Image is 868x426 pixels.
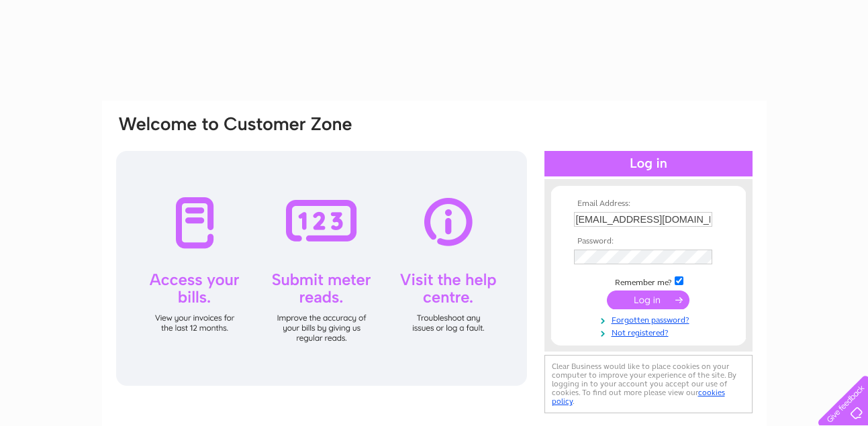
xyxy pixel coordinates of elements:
[571,274,726,288] td: Remember me?
[607,290,689,309] input: Submit
[571,237,726,246] th: Password:
[544,355,753,413] div: Clear Business would like to place cookies on your computer to improve your experience of the sit...
[552,388,725,406] a: cookies policy
[571,199,726,209] th: Email Address:
[574,325,726,338] a: Not registered?
[574,313,726,325] a: Forgotten password?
